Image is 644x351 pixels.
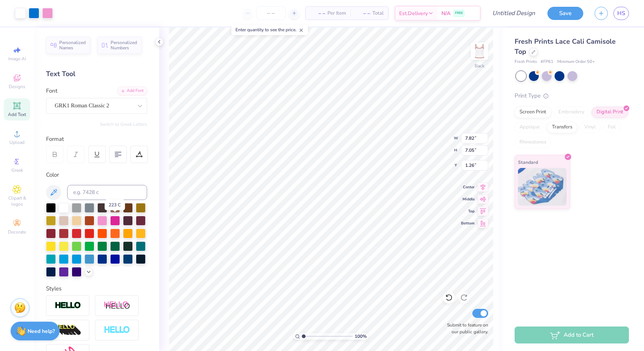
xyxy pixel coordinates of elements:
span: – – [355,9,370,17]
span: Decorate [8,229,26,235]
div: Enter quantity to see the price. [231,24,308,35]
span: Personalized Numbers [111,40,137,50]
span: Per Item [327,9,346,17]
span: Fresh Prints Lace Cali Camisole Top [515,37,616,56]
div: Print Type [515,92,629,100]
span: Middle [461,197,475,202]
img: 3d Illusion [55,324,81,336]
span: Standard [518,158,538,166]
div: 223 C [105,200,125,210]
a: HS [613,7,629,20]
span: Greek [11,167,23,173]
div: Applique [515,122,545,133]
label: Submit to feature on our public gallery. [443,322,488,335]
span: Image AI [8,56,26,62]
div: Text Tool [46,69,147,79]
div: Foil [603,122,621,133]
img: Standard [518,168,567,206]
strong: Need help? [28,328,55,335]
span: Center [461,185,475,190]
span: Personalized Names [59,40,86,50]
div: Screen Print [515,107,551,118]
img: Stroke [55,301,81,310]
div: Color [46,171,147,179]
span: Top [461,209,475,214]
div: Transfers [547,122,577,133]
span: Est. Delivery [399,9,428,17]
span: # FP61 [541,59,553,65]
input: e.g. 7428 c [67,185,147,200]
div: Digital Print [592,107,628,118]
button: Save [547,7,583,20]
div: Embroidery [553,107,589,118]
span: Bottom [461,221,475,226]
span: FREE [455,11,463,16]
span: – – [310,9,325,17]
input: – – [256,6,286,20]
div: Add Font [117,87,147,95]
span: Fresh Prints [515,59,537,65]
label: Font [46,87,57,95]
span: Designs [9,84,25,90]
span: 100 % [355,333,367,340]
span: N/A [441,9,450,17]
span: Upload [9,139,25,145]
img: Back [472,44,487,59]
img: Negative Space [104,326,130,334]
div: Vinyl [579,122,601,133]
div: Rhinestones [515,137,551,148]
span: HS [617,9,625,18]
button: Switch to Greek Letters [100,121,147,127]
span: Add Text [8,111,26,118]
span: Clipart & logos [4,195,30,207]
span: Minimum Order: 50 + [557,59,595,65]
input: Untitled Design [486,6,542,21]
div: Styles [46,284,147,293]
img: Shadow [104,301,130,310]
div: Back [475,63,484,69]
span: Total [372,9,384,17]
div: Format [46,135,148,143]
